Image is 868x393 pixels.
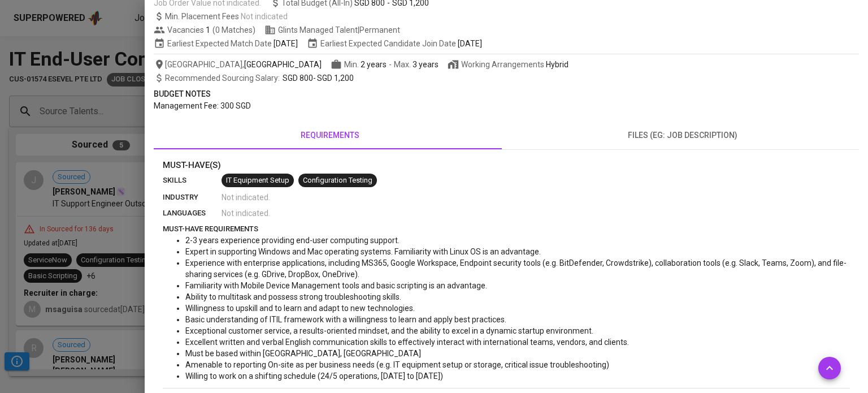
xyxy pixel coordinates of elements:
span: Willing to work on a shifting schedule (24/5 operations, [DATE] to [DATE]) [185,372,443,381]
span: requirements [160,128,500,142]
p: Budget Notes [154,88,859,100]
span: Configuration Testing [298,175,377,186]
span: [DATE] [274,38,298,49]
span: Experience with enterprise applications, including MS365, Google Workspace, Endpoint security too... [185,258,847,279]
span: [GEOGRAPHIC_DATA] [244,59,322,70]
p: languages [163,208,222,219]
span: Earliest Expected Candidate Join Date [307,38,482,49]
span: Earliest Expected Match Date [154,38,298,49]
span: Ability to multitask and possess strong troubleshooting skills. [185,292,401,301]
span: files (eg: job description) [513,128,852,142]
span: - [389,59,392,70]
span: SGD 1,200 [317,74,354,83]
span: [GEOGRAPHIC_DATA] , [154,59,322,70]
span: IT Equipment Setup [222,175,294,186]
span: Max. [394,60,439,69]
span: 2 years [361,60,387,69]
span: Not indicated . [222,208,270,219]
span: Expert in supporting Windows and Mac operating systems. Familiarity with Linux OS is an advantage. [185,247,541,256]
span: [DATE] [458,38,482,49]
span: Excellent written and verbal English communication skills to eﬀectively interact with internation... [185,338,629,347]
span: 2-3 years experience providing end-user computing support. [185,236,400,245]
span: SGD 800 [283,74,313,83]
span: Not indicated . [222,192,270,203]
p: must-have requirements [163,223,850,235]
span: Min. Placement Fees [165,12,288,21]
div: Hybrid [546,59,568,70]
p: industry [163,192,222,203]
span: 1 [204,24,210,36]
span: Glints Managed Talent | Permanent [264,24,400,36]
span: Recommended Sourcing Salary : [165,74,281,83]
p: Must-Have(s) [163,159,850,172]
span: Familiarity with Mobile Device Management tools and basic scripting is an advantage. [185,281,487,290]
span: Must be based within [GEOGRAPHIC_DATA], [GEOGRAPHIC_DATA] [185,349,421,358]
span: - [165,72,354,84]
span: Vacancies ( 0 Matches ) [154,24,255,36]
p: skills [163,175,222,186]
span: Amenable to reporting On-site as per business needs (e.g. IT equipment setup or storage, critical... [185,360,609,369]
span: Min. [344,60,387,69]
span: Working Arrangements [448,59,568,70]
span: Not indicated [241,12,288,21]
span: Exceptional customer service, a results-oriented mindset, and the ability to excel in a dynamic s... [185,326,593,335]
span: Willingness to upskill and to learn and adapt to new technologies. [185,304,415,313]
span: 3 years [413,60,439,69]
span: Management Fee: 300 SGD [154,101,251,110]
span: Basic understanding of ITIL framework with a willingness to learn and apply best practices. [185,315,506,324]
